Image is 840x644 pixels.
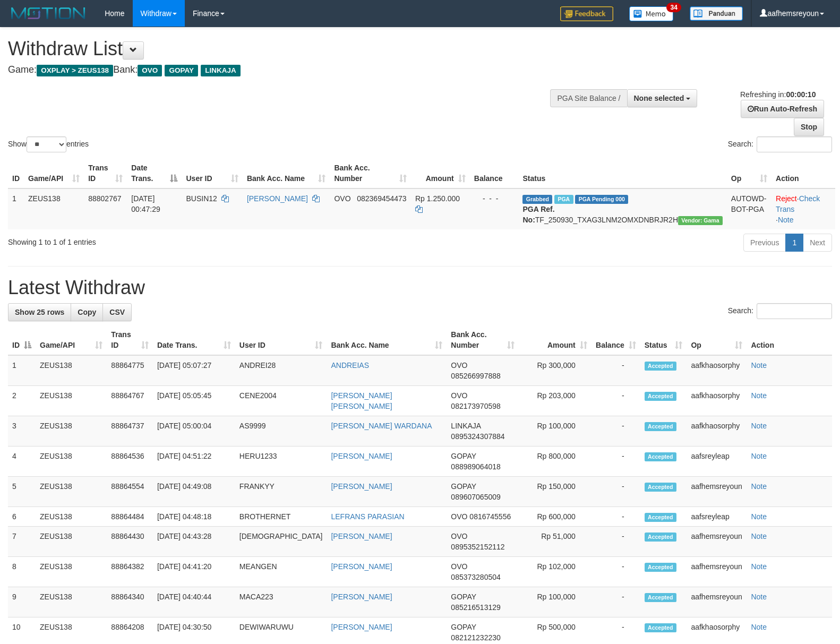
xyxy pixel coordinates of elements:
[690,6,743,21] img: panduan.png
[687,446,747,477] td: aafsreyleap
[522,195,552,204] span: Grabbed
[451,623,476,631] span: GOPAY
[757,303,832,319] input: Search:
[235,325,327,355] th: User ID: activate to sort column ascending
[36,446,107,477] td: ZEUS138
[153,386,235,416] td: [DATE] 05:05:45
[331,623,392,631] a: [PERSON_NAME]
[522,205,554,224] b: PGA Ref. No:
[331,361,369,370] a: ANDREIAS
[36,477,107,507] td: ZEUS138
[235,557,327,587] td: MEANGEN
[592,557,640,587] td: -
[519,587,591,617] td: Rp 100,000
[519,446,591,477] td: Rp 800,000
[331,562,392,571] a: [PERSON_NAME]
[519,527,591,557] td: Rp 51,000
[84,158,127,188] th: Trans ID: activate to sort column ascending
[447,325,519,355] th: Bank Acc. Number: activate to sort column ascending
[645,422,676,431] span: Accepted
[131,194,160,213] span: [DATE] 00:47:29
[687,587,747,617] td: aafhemsreyoun
[645,452,676,461] span: Accepted
[331,593,392,601] a: [PERSON_NAME]
[8,65,550,75] h4: Game: Bank:
[776,194,820,213] a: Check Trans
[519,477,591,507] td: Rp 150,000
[728,136,832,152] label: Search:
[186,194,217,203] span: BUSIN12
[645,533,676,542] span: Accepted
[107,355,153,386] td: 88864775
[107,477,153,507] td: 88864554
[8,446,36,477] td: 4
[88,194,121,203] span: 88802767
[751,482,767,491] a: Note
[8,136,89,152] label: Show entries
[8,527,36,557] td: 7
[235,507,327,527] td: BROTHERNET
[37,65,113,76] span: OXPLAY > ZEUS138
[235,477,327,507] td: FRANKYY
[153,587,235,617] td: [DATE] 04:40:44
[727,188,772,229] td: AUTOWD-BOT-PGA
[451,633,500,642] span: Copy 082121232230 to clipboard
[24,188,84,229] td: ZEUS138
[8,5,89,21] img: MOTION_logo.png
[518,158,726,188] th: Status
[592,527,640,557] td: -
[469,512,511,521] span: Copy 0816745556 to clipboard
[687,477,747,507] td: aafhemsreyoun
[687,416,747,446] td: aafkhaosorphy
[8,557,36,587] td: 8
[8,386,36,416] td: 2
[776,194,797,203] a: Reject
[107,527,153,557] td: 88864430
[451,432,504,441] span: Copy 0895324307884 to clipboard
[803,234,832,252] a: Next
[36,507,107,527] td: ZEUS138
[107,507,153,527] td: 88864484
[451,462,500,471] span: Copy 088989064018 to clipboard
[740,90,816,99] span: Refreshing in:
[327,325,447,355] th: Bank Acc. Name: activate to sort column ascending
[687,386,747,416] td: aafkhaosorphy
[451,493,500,501] span: Copy 089607065009 to clipboard
[592,507,640,527] td: -
[629,6,674,21] img: Button%20Memo.svg
[640,325,687,355] th: Status: activate to sort column ascending
[554,195,573,204] span: Marked by aafsreyleap
[331,422,432,430] a: [PERSON_NAME] WARDANA
[687,325,747,355] th: Op: activate to sort column ascending
[243,158,330,188] th: Bank Acc. Name: activate to sort column ascending
[102,303,132,321] a: CSV
[592,325,640,355] th: Balance: activate to sort column ascending
[751,422,767,430] a: Note
[778,216,794,224] a: Note
[153,507,235,527] td: [DATE] 04:48:18
[785,234,803,252] a: 1
[331,452,392,460] a: [PERSON_NAME]
[592,386,640,416] td: -
[8,303,71,321] a: Show 25 rows
[451,372,500,380] span: Copy 085266997888 to clipboard
[127,158,182,188] th: Date Trans.: activate to sort column descending
[451,562,467,571] span: OVO
[470,158,519,188] th: Balance
[757,136,832,152] input: Search:
[357,194,406,203] span: Copy 082369454473 to clipboard
[235,446,327,477] td: HERU1233
[235,587,327,617] td: MACA223
[153,446,235,477] td: [DATE] 04:51:22
[575,195,628,204] span: PGA Pending
[751,562,767,571] a: Note
[235,355,327,386] td: ANDREI28
[8,233,342,247] div: Showing 1 to 1 of 1 entries
[451,543,504,551] span: Copy 0895352152112 to clipboard
[451,402,500,410] span: Copy 082173970598 to clipboard
[451,512,467,521] span: OVO
[36,587,107,617] td: ZEUS138
[592,587,640,617] td: -
[772,188,835,229] td: · ·
[107,386,153,416] td: 88864767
